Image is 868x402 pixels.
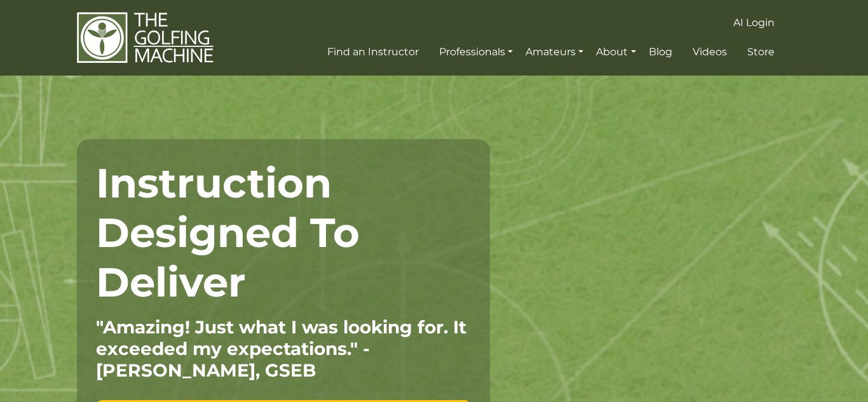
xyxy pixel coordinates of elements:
a: About [593,41,639,64]
span: Find an Instructor [327,46,419,58]
span: AI Login [733,17,775,29]
a: Amateurs [522,41,587,64]
p: "Amazing! Just what I was looking for. It exceeded my expectations." - [PERSON_NAME], GSEB [96,316,471,381]
a: Store [744,41,778,64]
span: Store [747,46,775,58]
span: Videos [693,46,727,58]
a: Professionals [436,41,516,64]
a: AI Login [730,11,778,34]
img: The Golfing Machine [77,11,214,64]
a: Find an Instructor [324,41,422,64]
h1: Instruction Designed To Deliver [96,158,471,307]
a: Videos [689,41,730,64]
span: Blog [649,46,672,58]
a: Blog [646,41,675,64]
